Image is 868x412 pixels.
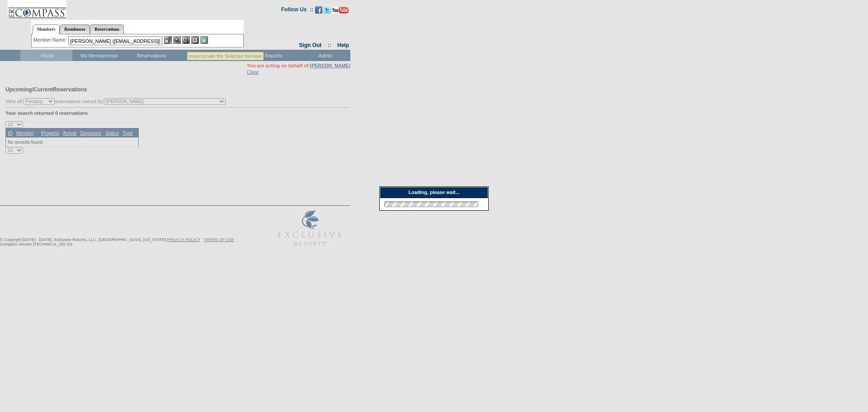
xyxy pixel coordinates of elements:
[90,24,124,34] a: Reservations
[315,9,322,14] a: Become our fan on Facebook
[164,36,172,44] img: b_edit.gif
[324,9,331,14] a: Follow us on Twitter
[315,6,322,14] img: Become our fan on Facebook
[299,42,321,48] a: Sign Out
[281,5,313,16] td: Follow Us ::
[380,187,488,198] div: Loading, please wait...
[382,200,481,208] img: loading.gif
[182,36,190,44] img: Impersonate
[60,24,90,34] a: Residences
[173,36,181,44] img: View
[332,9,349,14] a: Subscribe to our YouTube Channel
[200,36,208,44] img: b_calculator.gif
[33,24,60,34] a: Members
[191,36,199,44] img: Reservations
[33,36,68,44] div: Member Name:
[328,42,331,48] span: ::
[332,7,349,14] img: Subscribe to our YouTube Channel
[324,6,331,14] img: Follow us on Twitter
[337,42,349,48] a: Help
